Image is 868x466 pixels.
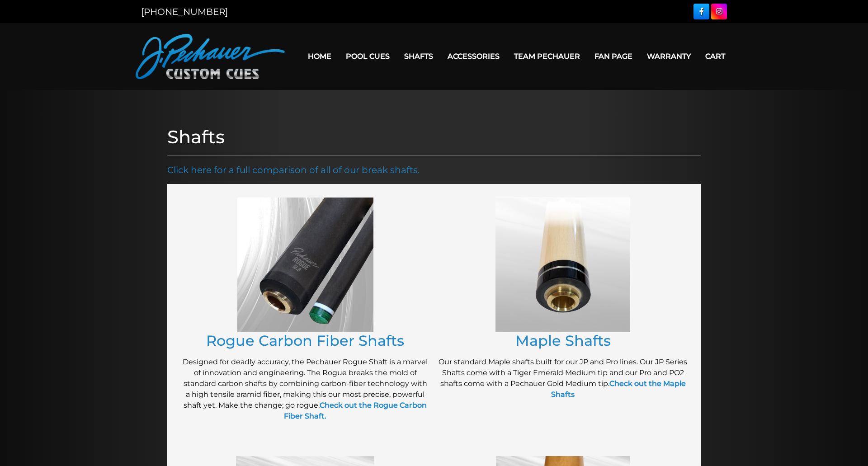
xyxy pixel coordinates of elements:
h1: Shafts [167,126,701,148]
a: Accessories [440,45,507,68]
a: Fan Page [587,45,640,68]
a: Warranty [640,45,698,68]
a: Shafts [397,45,440,68]
a: Check out the Rogue Carbon Fiber Shaft. [284,401,427,420]
a: Click here for a full comparison of all of our break shafts. [167,165,420,175]
a: Cart [698,45,732,68]
a: Home [301,45,339,68]
p: Designed for deadly accuracy, the Pechauer Rogue Shaft is a marvel of innovation and engineering.... [181,357,429,422]
a: Pool Cues [339,45,397,68]
p: Our standard Maple shafts built for our JP and Pro lines. Our JP Series Shafts come with a Tiger ... [439,357,687,400]
a: Maple Shafts [515,332,611,349]
a: Check out the Maple Shafts [551,379,686,399]
a: Team Pechauer [507,45,587,68]
a: [PHONE_NUMBER] [141,6,228,17]
img: Pechauer Custom Cues [136,34,285,79]
a: Rogue Carbon Fiber Shafts [206,332,404,349]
